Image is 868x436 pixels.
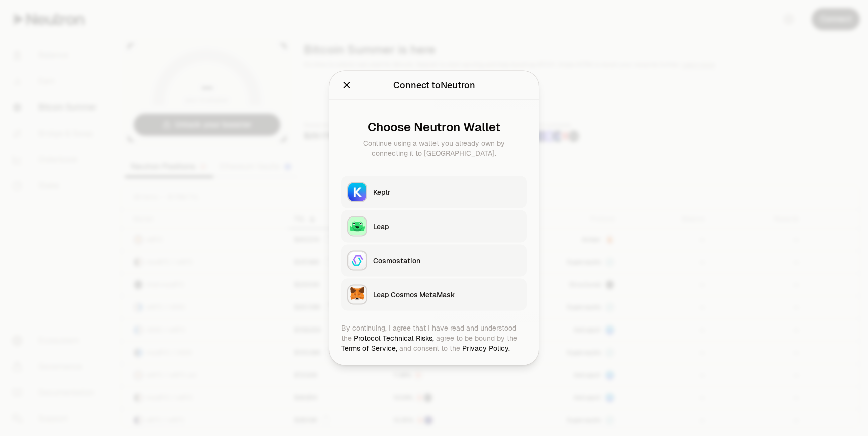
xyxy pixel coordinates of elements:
[354,334,434,343] a: Protocol Technical Risks,
[341,344,397,353] a: Terms of Service,
[349,120,519,134] div: Choose Neutron Wallet
[341,78,352,92] button: Close
[341,176,527,208] button: KeplrKeplr
[348,252,366,270] img: Cosmostation
[373,290,521,300] div: Leap Cosmos MetaMask
[393,78,475,92] div: Connect to Neutron
[341,323,527,353] div: By continuing, I agree that I have read and understood the agree to be bound by the and consent t...
[341,279,527,311] button: Leap Cosmos MetaMaskLeap Cosmos MetaMask
[348,217,366,236] img: Leap
[341,245,527,277] button: CosmostationCosmostation
[348,183,366,201] img: Keplr
[373,222,521,232] div: Leap
[348,286,366,304] img: Leap Cosmos MetaMask
[462,344,510,353] a: Privacy Policy.
[373,187,521,197] div: Keplr
[349,138,519,158] div: Continue using a wallet you already own by connecting it to [GEOGRAPHIC_DATA].
[341,210,527,243] button: LeapLeap
[373,256,521,266] div: Cosmostation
